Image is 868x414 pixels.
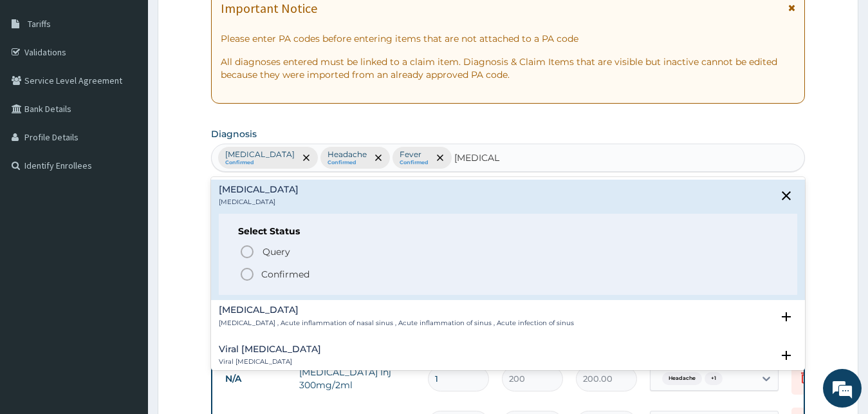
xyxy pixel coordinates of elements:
p: Confirmed [261,268,309,281]
label: Diagnosis [211,127,257,140]
h4: Viral [MEDICAL_DATA] [219,344,321,354]
p: Viral [MEDICAL_DATA] [219,357,321,366]
p: [MEDICAL_DATA] , Acute inflammation of nasal sinus , Acute inflammation of sinus , Acute infectio... [219,319,574,328]
img: d_794563401_company_1708531726252_794563401 [24,64,52,97]
span: Headache [662,372,702,385]
div: Chat with us now [67,72,216,89]
span: We're online! [75,125,178,255]
i: status option filled [239,267,255,282]
h4: [MEDICAL_DATA] [219,185,299,194]
h4: [MEDICAL_DATA] [219,305,574,315]
i: open select status [779,309,794,325]
i: open select status [779,348,794,363]
h1: Important Notice [221,1,317,15]
p: Please enter PA codes before entering items that are not attached to a PA code [221,32,796,45]
span: remove selection option [434,152,446,164]
h6: Select Status [238,227,779,236]
p: Fever [400,149,429,160]
p: Headache [328,149,367,160]
td: [MEDICAL_DATA] Inj 300mg/2ml [293,359,421,398]
small: Confirmed [328,160,367,166]
small: Confirmed [225,160,295,166]
p: [MEDICAL_DATA] [225,149,295,160]
i: status option query [239,244,255,259]
span: + 1 [705,372,723,385]
div: Minimize live chat window [211,6,242,37]
span: remove selection option [373,152,384,164]
p: [MEDICAL_DATA] [219,198,299,207]
i: close select status [779,188,794,203]
small: Confirmed [400,160,429,166]
span: Tariffs [28,18,51,30]
td: N/A [219,367,293,391]
p: All diagnoses entered must be linked to a claim item. Diagnosis & Claim Items that are visible bu... [221,55,796,81]
span: Query [263,245,290,258]
textarea: Type your message and hit 'Enter' [6,277,245,322]
span: remove selection option [300,152,312,164]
